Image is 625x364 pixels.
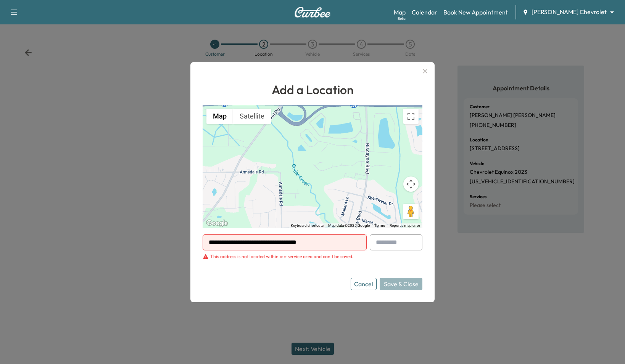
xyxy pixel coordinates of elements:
button: Drag Pegman onto the map to open Street View [403,204,419,219]
a: Calendar [412,8,437,17]
button: Map camera controls [403,176,419,192]
a: MapBeta [394,8,406,17]
img: Google [205,218,230,228]
button: Show street map [206,109,233,124]
img: Curbee Logo [294,7,331,18]
a: Terms (opens in new tab) [374,223,385,228]
a: Book New Appointment [443,8,508,17]
button: Toggle fullscreen view [403,109,419,124]
span: Map data ©2025 Google [328,223,370,228]
h1: Add a Location [203,80,422,99]
button: Cancel [351,278,377,290]
a: Report a map error [390,223,420,228]
button: Show satellite imagery [233,109,271,124]
a: Open this area in Google Maps (opens a new window) [205,218,230,228]
button: Keyboard shortcuts [291,223,324,228]
div: Beta [398,16,406,21]
div: This address is not located within our service area and can't be saved. [210,253,353,260]
span: [PERSON_NAME] Chevrolet [532,8,607,16]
